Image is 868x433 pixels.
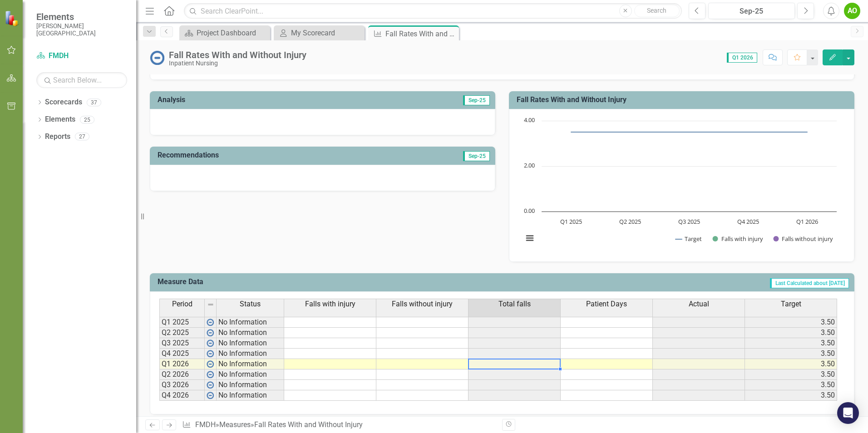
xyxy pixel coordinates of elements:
span: Total falls [498,300,531,308]
td: 3.50 [745,328,837,338]
div: Open Intercom Messenger [837,402,859,424]
span: Last Calculated about [DATE] [770,278,849,288]
text: Q3 2025 [678,217,700,226]
span: Sep-25 [463,95,490,105]
td: Q1 2026 [159,359,205,369]
td: No Information [217,380,284,390]
span: Period [172,300,192,308]
button: Show Target [676,235,702,243]
small: [PERSON_NAME][GEOGRAPHIC_DATA] [36,22,127,37]
a: FMDH [36,51,127,61]
img: wPkqUstsMhMTgAAAABJRU5ErkJggg== [207,360,214,368]
input: Search Below... [36,72,127,88]
img: No Information [150,50,164,65]
td: No Information [217,338,284,349]
text: Q2 2025 [619,217,641,226]
span: Q1 2026 [727,53,757,63]
a: Measures [219,420,251,429]
span: Target [781,300,801,308]
button: Search [634,5,680,17]
text: 4.00 [524,116,535,124]
div: Sep-25 [711,6,792,17]
img: wPkqUstsMhMTgAAAABJRU5ErkJggg== [207,381,214,389]
h3: Fall Rates With and Without Injury [517,96,850,104]
td: Q4 2026 [159,390,205,401]
text: 0.00 [524,207,535,215]
td: Q2 2025 [159,328,205,338]
td: Q2 2026 [159,369,205,380]
h3: Analysis [158,96,324,104]
button: Show Falls with injury [713,235,764,243]
td: No Information [217,317,284,328]
span: Search [647,7,666,14]
button: Show Falls without injury [773,235,833,243]
img: ClearPoint Strategy [5,10,20,26]
span: Falls with injury [305,300,355,308]
input: Search ClearPoint... [184,3,682,19]
span: Sep-25 [463,151,490,161]
button: View chart menu, Chart [523,232,536,245]
td: 3.50 [745,390,837,401]
td: 3.50 [745,369,837,380]
text: 2.00 [524,161,535,169]
span: Patient Days [586,300,627,308]
div: Fall Rates With and Without Injury [254,420,363,429]
a: Reports [45,132,70,142]
div: Fall Rates With and Without Injury [169,50,306,60]
td: 3.50 [745,338,837,349]
td: No Information [217,328,284,338]
a: Scorecards [45,97,82,108]
a: Project Dashboard [182,27,268,39]
td: 3.50 [745,380,837,390]
div: » » [182,420,495,430]
td: Q4 2025 [159,349,205,359]
div: Fall Rates With and Without Injury [385,28,457,39]
g: Target, series 1 of 3. Line with 5 data points. [570,130,809,134]
img: wPkqUstsMhMTgAAAABJRU5ErkJggg== [207,340,214,347]
a: Elements [45,114,75,125]
text: Q1 2026 [796,217,818,226]
td: 3.50 [745,317,837,328]
div: 37 [87,98,101,106]
td: Q1 2025 [159,317,205,328]
button: AO [844,3,860,19]
div: Project Dashboard [197,27,268,39]
svg: Interactive chart [518,116,841,252]
div: My Scorecard [291,27,362,39]
td: No Information [217,390,284,401]
img: wPkqUstsMhMTgAAAABJRU5ErkJggg== [207,392,214,399]
h3: Recommendations [158,151,387,159]
a: FMDH [195,420,216,429]
img: 8DAGhfEEPCf229AAAAAElFTkSuQmCC [207,301,214,308]
h3: Measure Data [158,278,410,286]
td: Q3 2025 [159,338,205,349]
td: No Information [217,369,284,380]
td: Q3 2026 [159,380,205,390]
img: wPkqUstsMhMTgAAAABJRU5ErkJggg== [207,371,214,378]
td: No Information [217,349,284,359]
span: Status [240,300,261,308]
text: Q4 2025 [737,217,759,226]
div: 27 [75,133,89,141]
td: 3.50 [745,359,837,369]
text: Q1 2025 [560,217,582,226]
a: My Scorecard [276,27,362,39]
span: Falls without injury [392,300,453,308]
div: Chart. Highcharts interactive chart. [518,116,845,252]
button: Sep-25 [708,3,795,19]
img: wPkqUstsMhMTgAAAABJRU5ErkJggg== [207,319,214,326]
div: Inpatient Nursing [169,60,306,67]
span: Elements [36,11,127,22]
div: 25 [80,116,94,123]
td: 3.50 [745,349,837,359]
td: No Information [217,359,284,369]
span: Actual [689,300,709,308]
img: wPkqUstsMhMTgAAAABJRU5ErkJggg== [207,329,214,336]
img: wPkqUstsMhMTgAAAABJRU5ErkJggg== [207,350,214,357]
